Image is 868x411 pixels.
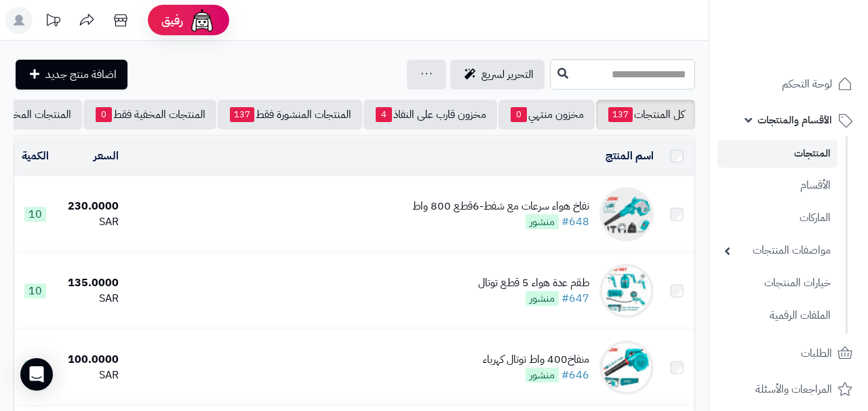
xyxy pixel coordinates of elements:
span: اضافة منتج جديد [45,66,117,83]
span: منشور [526,368,559,383]
span: 0 [96,107,112,122]
span: لوحة التحكم [782,75,832,94]
span: 137 [230,107,254,122]
a: اسم المنتج [606,148,654,164]
img: logo-2.png [776,24,855,52]
a: خيارات المنتجات [717,269,837,298]
span: الطلبات [801,344,832,363]
span: 10 [24,283,46,298]
div: SAR [62,214,119,230]
a: الماركات [717,203,837,233]
div: ﻣﻧﻔﺎﺥ400 ﻭﺍﻁ ﺗﻭﺗﺎﻝ ﻛﻬﺭﺑﺎء [483,352,589,368]
a: اضافة منتج جديد [16,60,127,90]
a: السعر [94,148,119,164]
span: الأقسام والمنتجات [757,111,832,130]
a: مخزون منتهي0 [498,100,595,130]
a: #647 [561,290,589,307]
a: الكمية [22,148,49,164]
a: مخزون قارب على النفاذ4 [363,100,497,130]
a: المنتجات [717,140,837,168]
a: لوحة التحكم [717,68,860,100]
span: 10 [24,207,46,222]
span: 137 [608,107,633,122]
a: #648 [561,214,589,230]
span: منشور [526,214,559,229]
img: ﻧﻔﺎﺥ ﻫﻭﺍء ﺳﺭﻋﺎﺕ ﻣﻊ ﺷﻔﻁ-6ﻗﻁﻊ 800 ﻭﺍﻁ [599,187,654,241]
a: #646 [561,367,589,383]
a: التحرير لسريع [450,60,545,90]
div: 100.0000 [62,352,119,368]
div: Open Intercom Messenger [20,358,53,391]
a: مواصفات المنتجات [717,236,837,265]
span: رفيق [161,12,183,28]
span: 0 [511,107,527,122]
div: 230.0000 [62,199,119,214]
span: 4 [376,107,392,122]
a: تحديثات المنصة [36,7,70,37]
img: ﻣﻧﻔﺎﺥ400 ﻭﺍﻁ ﺗﻭﺗﺎﻝ ﻛﻬﺭﺑﺎء [599,340,654,395]
div: SAR [62,368,119,383]
a: الطلبات [717,337,860,370]
span: منشور [526,291,559,306]
div: ﻧﻔﺎﺥ ﻫﻭﺍء ﺳﺭﻋﺎﺕ ﻣﻊ ﺷﻔﻁ-6ﻗﻁﻊ 800 ﻭﺍﻁ [412,199,589,214]
span: التحرير لسريع [481,66,534,83]
a: الأقسام [717,171,837,200]
a: المنتجات المخفية فقط0 [83,100,216,130]
div: 135.0000 [62,275,119,291]
a: الملفات الرقمية [717,301,837,330]
div: ﻁﻘﻡ ﻋﺩﺓ ﻫﻭﺍء 5 ﻗﻁﻊ توتال [478,275,589,291]
a: المراجعات والأسئلة [717,373,860,406]
img: ai-face.png [189,7,216,34]
span: المراجعات والأسئلة [755,380,832,399]
div: SAR [62,291,119,307]
img: ﻁﻘﻡ ﻋﺩﺓ ﻫﻭﺍء 5 ﻗﻁﻊ توتال [599,264,654,318]
a: كل المنتجات137 [596,100,695,130]
a: المنتجات المنشورة فقط137 [218,100,362,130]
